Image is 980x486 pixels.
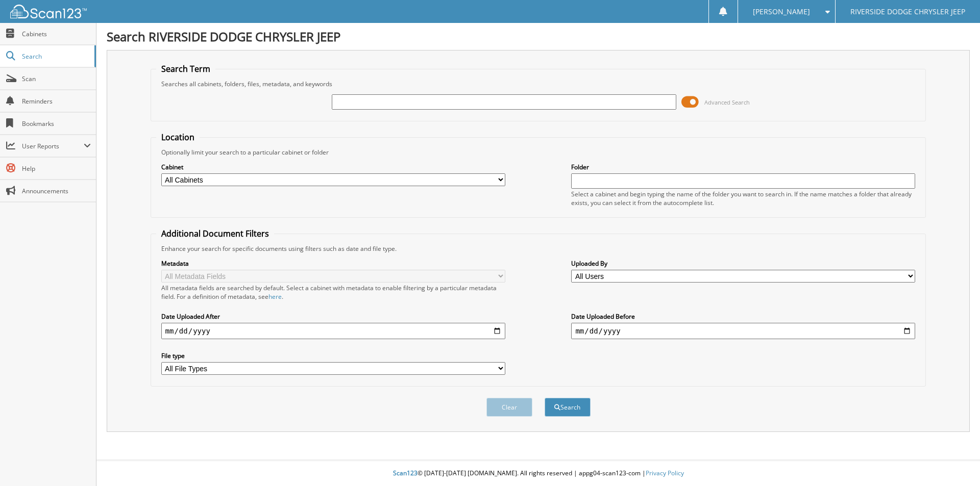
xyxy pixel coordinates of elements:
[646,469,684,477] a: Privacy Policy
[22,164,91,173] span: Help
[393,469,418,477] span: Scan123
[753,9,810,15] span: [PERSON_NAME]
[156,63,215,74] legend: Search Term
[156,228,274,239] legend: Additional Document Filters
[545,398,591,417] button: Search
[22,74,91,83] span: Scan
[571,312,915,321] label: Date Uploaded Before
[571,190,915,207] div: Select a cabinet and begin typing the name of the folder you want to search in. If the name match...
[571,259,915,268] label: Uploaded By
[22,30,91,38] span: Cabinets
[161,351,505,360] label: File type
[22,142,84,150] span: User Reports
[486,398,532,417] button: Clear
[268,292,282,301] a: here
[161,284,505,301] div: All metadata fields are searched by default. Select a cabinet with metadata to enable filtering b...
[161,259,505,268] label: Metadata
[10,5,87,18] img: scan123-logo-white.svg
[156,80,921,88] div: Searches all cabinets, folders, files, metadata, and keywords
[107,28,970,45] h1: Search RIVERSIDE DODGE CHRYSLER JEEP
[161,323,505,339] input: start
[161,312,505,321] label: Date Uploaded After
[161,163,505,171] label: Cabinet
[96,461,980,486] div: © [DATE]-[DATE] [DOMAIN_NAME]. All rights reserved | appg04-scan123-com |
[22,119,91,128] span: Bookmarks
[571,323,915,339] input: end
[156,132,200,143] legend: Location
[22,52,89,61] span: Search
[22,187,91,195] span: Announcements
[571,163,915,171] label: Folder
[156,244,921,253] div: Enhance your search for specific documents using filters such as date and file type.
[929,437,980,486] iframe: Chat Widget
[850,9,965,15] span: RIVERSIDE DODGE CHRYSLER JEEP
[22,97,91,106] span: Reminders
[156,148,921,157] div: Optionally limit your search to a particular cabinet or folder
[704,98,750,106] span: Advanced Search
